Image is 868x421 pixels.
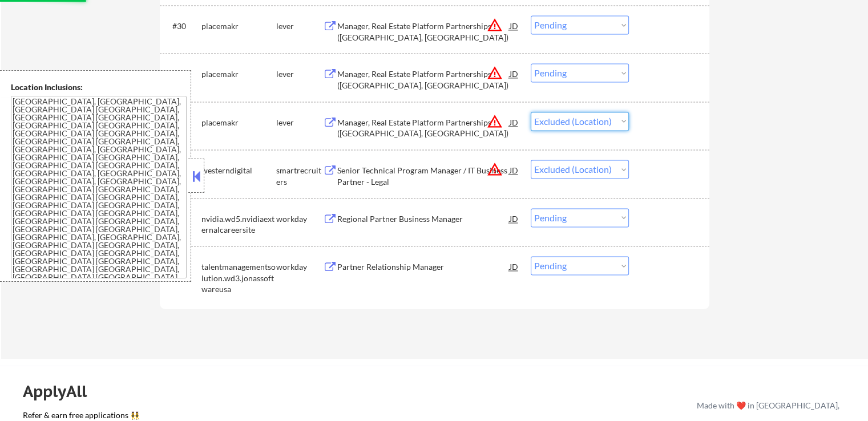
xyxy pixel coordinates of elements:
div: nvidia.wd5.nvidiaexternalcareersite [201,213,276,236]
button: warning_amber [487,114,503,129]
div: workday [276,261,323,273]
div: JD [508,208,520,229]
div: JD [508,63,520,84]
div: placemakr [201,68,276,80]
div: #30 [172,21,192,32]
div: talentmanagementsolution.wd3.jonassoftwareusa [201,261,276,295]
div: placemakr [201,21,276,32]
button: warning_amber [487,17,503,33]
div: westerndigital [201,165,276,176]
button: warning_amber [487,161,503,177]
div: lever [276,68,323,80]
div: Regional Partner Business Manager [337,213,510,225]
div: ApplyAll [23,382,100,401]
div: Manager, Real Estate Platform Partnerships ([GEOGRAPHIC_DATA], [GEOGRAPHIC_DATA]) [337,21,510,43]
button: warning_amber [487,65,503,81]
div: lever [276,117,323,128]
div: smartrecruiters [276,165,323,187]
div: Location Inclusions: [11,82,187,93]
div: placemakr [201,117,276,128]
div: Partner Relationship Manager [337,261,510,273]
div: Manager, Real Estate Platform Partnerships ([GEOGRAPHIC_DATA], [GEOGRAPHIC_DATA]) [337,68,510,91]
div: JD [508,15,520,36]
div: JD [508,160,520,180]
div: lever [276,21,323,32]
div: Manager, Real Estate Platform Partnerships ([GEOGRAPHIC_DATA], [GEOGRAPHIC_DATA]) [337,117,510,139]
div: workday [276,213,323,225]
div: JD [508,112,520,132]
div: JD [508,256,520,277]
div: #31 [172,68,192,80]
div: Senior Technical Program Manager / IT Business Partner - Legal [337,165,510,187]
